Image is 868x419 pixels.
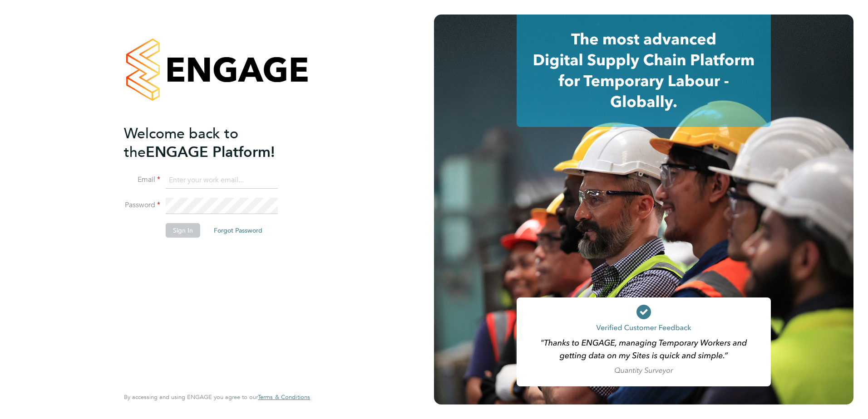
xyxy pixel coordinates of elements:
a: Terms & Conditions [258,394,310,401]
span: By accessing and using ENGAGE you agree to our [124,393,310,401]
button: Forgot Password [207,223,270,238]
input: Enter your work email... [166,172,278,189]
h2: ENGAGE Platform! [124,124,301,161]
button: Sign In [166,223,200,238]
span: Terms & Conditions [258,393,310,401]
label: Password [124,200,160,210]
label: Email [124,175,160,185]
span: Welcome back to the [124,125,238,161]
